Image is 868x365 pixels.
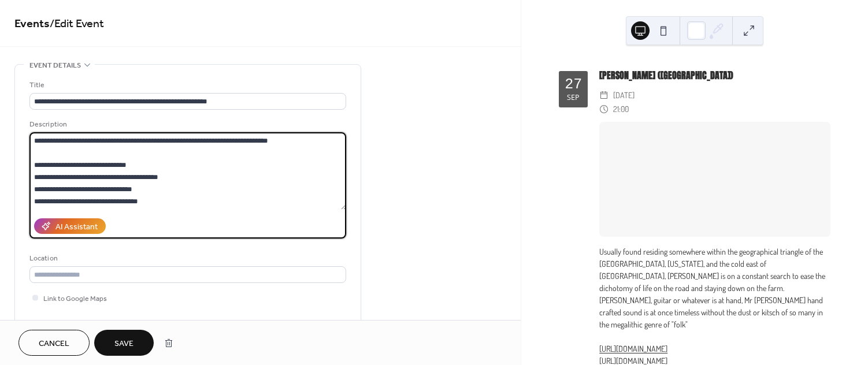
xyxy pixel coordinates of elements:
[29,118,344,131] div: Description
[114,338,133,350] span: Save
[39,338,69,350] span: Cancel
[29,318,116,330] div: Event color
[565,77,582,92] div: 27
[29,79,344,91] div: Title
[18,330,90,356] button: Cancel
[43,293,107,305] span: Link to Google Maps
[34,218,106,234] button: AI Assistant
[613,102,629,116] span: 21:00
[50,13,104,35] span: / Edit Event
[599,344,667,353] a: [URL][DOMAIN_NAME]
[94,330,154,356] button: Save
[29,252,344,265] div: Location
[599,69,830,83] div: [PERSON_NAME] ([GEOGRAPHIC_DATA])
[613,88,635,102] span: [DATE]
[599,88,609,102] div: ​
[14,13,50,35] a: Events
[29,59,81,72] span: Event details
[599,102,609,116] div: ​
[55,221,98,233] div: AI Assistant
[567,94,580,102] div: Sep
